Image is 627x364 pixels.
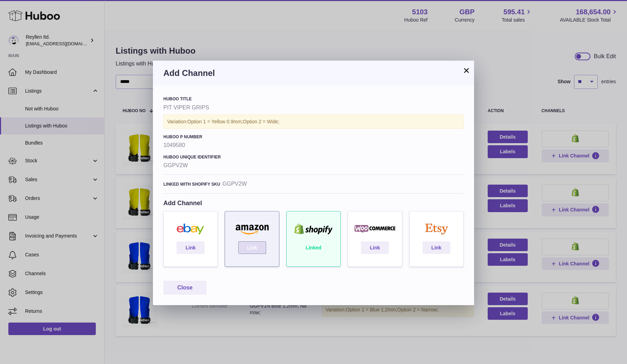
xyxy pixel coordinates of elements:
strong: 1049580 [163,141,464,149]
a: Link [238,241,266,254]
h4: Huboo P number [163,134,464,140]
span: Option 2 = Wide; [243,119,279,124]
h4: Huboo Title [163,96,464,102]
a: Link [423,241,450,254]
img: ebay [167,224,214,235]
h4: Add Channel [163,199,464,207]
button: Close [163,281,207,295]
a: Link [177,241,204,254]
button: × [462,66,471,75]
h4: Huboo Unique Identifier [163,154,464,160]
div: Variation: [163,115,464,129]
h3: Add Channel [163,68,464,79]
strong: GGPV2W [163,162,464,169]
h4: Linked with shopify sku [163,181,220,187]
a: Link [361,241,389,254]
strong: GGPV2W [223,180,247,188]
img: amazon [229,224,275,235]
img: woocommerce [351,224,398,235]
strong: PIT VIPER GRIPS [163,104,464,111]
img: etsy [413,224,460,235]
span: Option 1 = Yellow 0.9mm; [187,119,243,124]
